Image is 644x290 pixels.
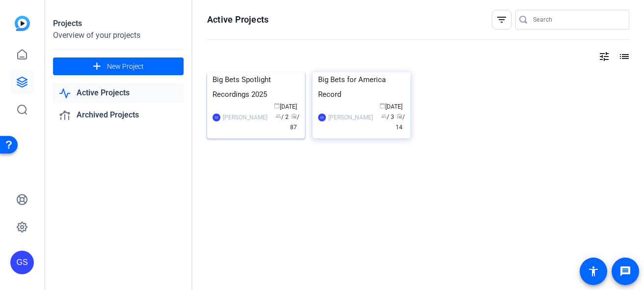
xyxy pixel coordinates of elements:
[53,58,184,75] button: New Project
[619,265,631,277] mat-icon: message
[318,114,326,121] div: ES
[328,113,373,122] div: [PERSON_NAME]
[381,113,387,119] span: group
[379,103,402,110] span: [DATE]
[381,114,394,120] span: / 3
[496,14,508,26] mat-icon: filter_list
[588,265,599,277] mat-icon: accessibility
[533,14,621,26] input: Search
[274,103,280,109] span: calendar_today
[53,29,184,41] div: Overview of your projects
[223,113,268,122] div: [PERSON_NAME]
[397,113,402,119] span: radio
[107,61,144,72] span: New Project
[10,251,34,274] div: GS
[291,113,297,119] span: radio
[53,18,184,29] div: Projects
[275,113,281,119] span: group
[15,16,30,31] img: blue-gradient.svg
[213,114,220,121] div: GS
[274,103,297,110] span: [DATE]
[396,114,405,131] span: / 14
[53,83,184,103] a: Active Projects
[290,114,299,131] span: / 87
[275,114,289,120] span: / 2
[318,72,405,102] div: Big Bets for America Record
[53,105,184,125] a: Archived Projects
[213,72,299,102] div: Big Bets Spotlight Recordings 2025
[617,51,629,62] mat-icon: list
[91,60,103,73] mat-icon: add
[379,103,385,109] span: calendar_today
[207,14,268,26] h1: Active Projects
[598,51,610,62] mat-icon: tune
